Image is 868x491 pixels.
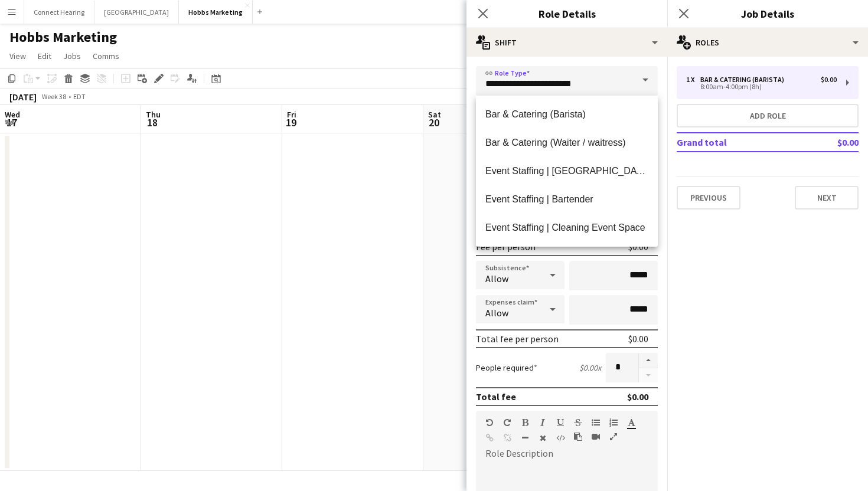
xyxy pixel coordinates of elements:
button: Strikethrough [574,418,582,427]
span: Jobs [63,51,81,61]
span: 20 [426,116,441,129]
button: Horizontal Line [521,433,529,443]
button: Previous [677,186,740,210]
div: $0.00 [627,391,648,402]
span: Allow [485,307,508,319]
a: Comms [88,48,124,64]
button: Redo [503,418,511,427]
div: $0.00 [628,333,648,345]
span: Event Staffing | Cleaning Event Space [485,222,648,233]
div: Bar & Catering (Barista) [700,76,789,84]
button: Text Color [627,418,635,427]
td: $0.00 [803,133,859,152]
button: Connect Hearing [24,1,94,24]
div: Total fee per person [476,333,559,345]
div: $0.00 [628,241,648,253]
label: People required [476,362,537,373]
button: Add role [677,104,859,127]
button: Paste as plain text [574,432,582,441]
a: Edit [33,48,56,64]
span: 18 [144,116,161,129]
div: Shift [466,28,667,57]
h3: Job Details [667,6,868,21]
div: Total fee [476,391,516,402]
button: Hobbs Marketing [179,1,253,24]
span: Edit [38,51,51,61]
span: Comms [93,51,119,61]
div: Roles [667,28,868,57]
button: Clear Formatting [539,433,547,443]
a: Jobs [58,48,86,64]
button: Unordered List [592,418,600,427]
div: 1 x [686,76,700,84]
span: View [9,51,26,61]
button: Fullscreen [609,432,618,441]
td: Grand total [677,133,803,152]
button: Undo [485,418,494,427]
button: Ordered List [609,418,618,427]
span: Wed [5,109,20,120]
button: HTML Code [556,433,564,443]
a: View [5,48,31,64]
span: Event Staffing | [GEOGRAPHIC_DATA] [485,165,648,176]
div: $0.00 x [579,362,601,373]
div: Fee per person [476,241,536,253]
span: Event Staffing | Bartender [485,194,648,205]
span: 17 [3,116,20,129]
span: Fri [287,109,296,120]
span: Allow [485,273,508,284]
span: Bar & Catering (Barista) [485,109,648,120]
span: Thu [146,109,161,120]
button: Italic [539,418,547,427]
span: Sat [428,109,441,120]
div: EDT [73,92,86,101]
div: [DATE] [9,91,37,103]
button: Increase [639,353,658,368]
h3: Role Details [466,6,667,21]
h1: Hobbs Marketing [9,28,117,46]
div: $0.00 [821,76,837,84]
button: Next [795,186,859,210]
span: Bar & Catering (Waiter / waitress) [485,137,648,148]
button: Bold [521,418,529,427]
button: Insert video [592,432,600,441]
span: 19 [285,116,296,129]
span: Week 38 [39,92,68,101]
div: 8:00am-4:00pm (8h) [686,84,837,90]
button: Underline [556,418,564,427]
button: [GEOGRAPHIC_DATA] [94,1,179,24]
